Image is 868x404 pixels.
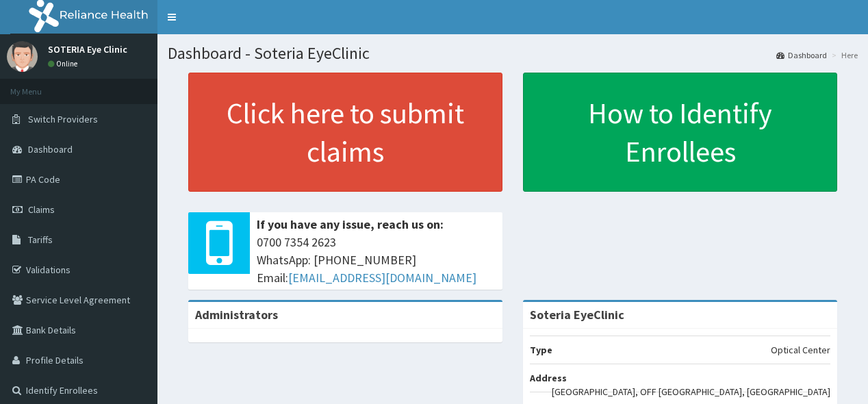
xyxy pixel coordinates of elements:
span: Claims [28,203,55,216]
span: Switch Providers [28,113,98,125]
p: Optical Center [771,343,830,357]
a: How to Identify Enrollees [523,73,837,192]
img: User Image [7,41,38,72]
b: Administrators [195,307,278,323]
b: Type [530,344,552,356]
li: Here [828,49,858,61]
a: [EMAIL_ADDRESS][DOMAIN_NAME] [288,270,476,286]
span: 0700 7354 2623 WhatsApp: [PHONE_NUMBER] Email: [257,233,496,286]
span: Dashboard [28,143,73,155]
a: Dashboard [776,49,827,61]
b: If you have any issue, reach us on: [257,216,444,232]
h1: Dashboard - Soteria EyeClinic [168,45,858,62]
a: Click here to submit claims [188,73,502,192]
span: Tariffs [28,233,53,246]
a: Online [48,59,81,68]
p: [GEOGRAPHIC_DATA], OFF [GEOGRAPHIC_DATA], [GEOGRAPHIC_DATA] [552,385,830,399]
b: Address [530,372,567,384]
p: SOTERIA Eye Clinic [48,45,127,54]
strong: Soteria EyeClinic [530,307,624,323]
